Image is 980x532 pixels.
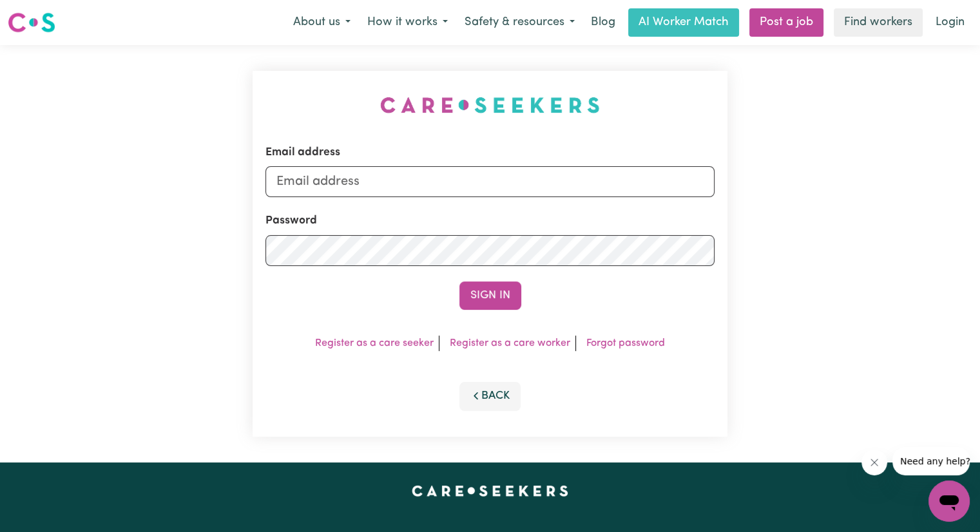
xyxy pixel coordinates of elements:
img: Careseekers logo [8,11,55,34]
a: Login [928,8,972,37]
a: Find workers [834,8,923,37]
input: Email address [265,166,715,197]
a: Post a job [749,8,823,37]
a: Register as a care seeker [315,338,434,348]
label: Password [265,213,317,229]
a: Forgot password [586,338,665,348]
button: Safety & resources [456,9,583,36]
button: Sign In [459,281,521,310]
a: Register as a care worker [450,338,570,348]
button: How it works [359,9,456,36]
a: Careseekers home page [412,486,568,496]
a: Careseekers logo [8,8,55,37]
span: Need any help? [8,9,78,19]
label: Email address [265,144,340,161]
a: Blog [583,8,623,37]
button: About us [285,9,359,36]
iframe: Button to launch messaging window [928,480,970,522]
button: Back [459,382,521,410]
a: AI Worker Match [628,8,739,37]
iframe: Close message [861,450,887,475]
iframe: Message from company [892,447,970,475]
